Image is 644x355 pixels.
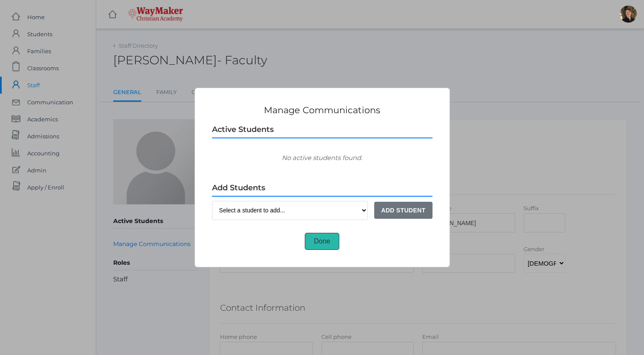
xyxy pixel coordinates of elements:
[212,105,432,115] h1: Manage Communications
[374,202,432,219] button: Add Student
[305,233,339,250] button: Done
[212,184,432,197] h2: Add Students
[212,145,432,172] p: No active students found.
[212,126,432,138] h2: Active Students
